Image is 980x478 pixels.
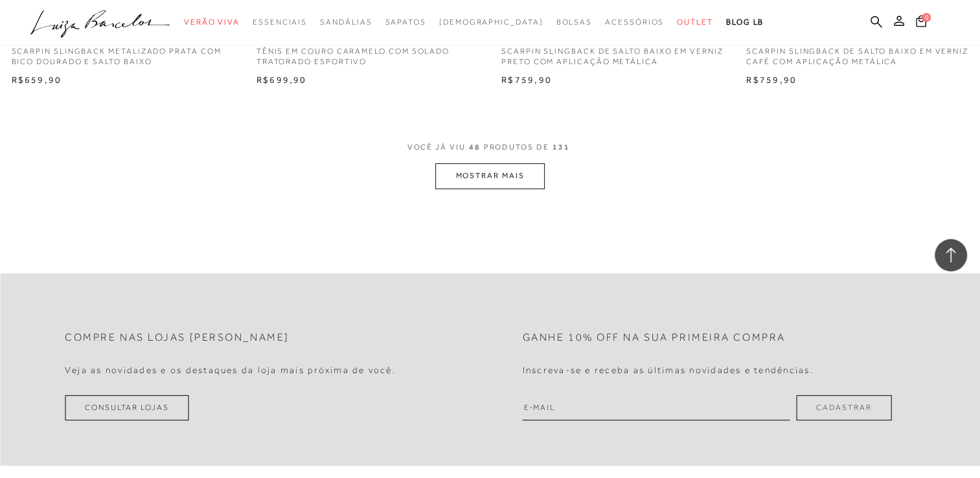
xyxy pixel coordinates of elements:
[12,74,62,85] span: R$659,90
[385,17,426,27] span: Sapatos
[469,142,481,152] span: 48
[556,17,592,27] span: Bolsas
[320,17,372,27] span: Sandálias
[736,38,978,68] a: SCARPIN SLINGBACK DE SALTO BAIXO EM VERNIZ CAFÉ COM APLICAÇÃO METÁLICA
[253,10,307,34] a: categoryNavScreenReaderText
[501,74,552,85] span: R$759,90
[184,10,240,34] a: categoryNavScreenReaderText
[556,10,592,34] a: categoryNavScreenReaderText
[65,365,396,376] h4: Veja as novidades e os destaques da loja mais próxima de você.
[247,38,488,68] a: TÊNIS EM COURO CARAMELO COM SOLADO TRATORADO ESPORTIVO
[746,74,797,85] span: R$759,90
[677,17,713,27] span: Outlet
[435,163,544,188] button: MOSTRAR MAIS
[320,10,372,34] a: categoryNavScreenReaderText
[605,10,664,34] a: categoryNavScreenReaderText
[253,17,307,27] span: Essenciais
[912,14,930,32] button: 0
[184,17,240,27] span: Verão Viva
[492,38,733,68] a: SCARPIN SLINGBACK DE SALTO BAIXO EM VERNIZ PRETO COM APLICAÇÃO METÁLICA
[2,38,244,68] a: SCARPIN SLINGBACK METALIZADO PRATA COM BICO DOURADO E SALTO BAIXO
[796,395,891,420] button: Cadastrar
[523,365,814,376] h4: Inscreva-se e receba as últimas novidades e tendências.
[677,10,713,34] a: categoryNavScreenReaderText
[553,142,570,152] span: 131
[407,142,573,152] span: VOCÊ JÁ VIU PRODUTOS DE
[65,332,290,344] h2: Compre nas lojas [PERSON_NAME]
[523,395,790,420] input: E-mail
[605,17,664,27] span: Acessórios
[523,332,786,344] h2: Ganhe 10% off na sua primeira compra
[256,74,307,85] span: R$699,90
[726,17,764,27] span: BLOG LB
[439,17,543,27] span: [DEMOGRAPHIC_DATA]
[726,10,764,34] a: BLOG LB
[922,13,931,22] span: 0
[439,10,543,34] a: noSubCategoriesText
[65,395,189,420] a: Consultar Lojas
[385,10,426,34] a: categoryNavScreenReaderText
